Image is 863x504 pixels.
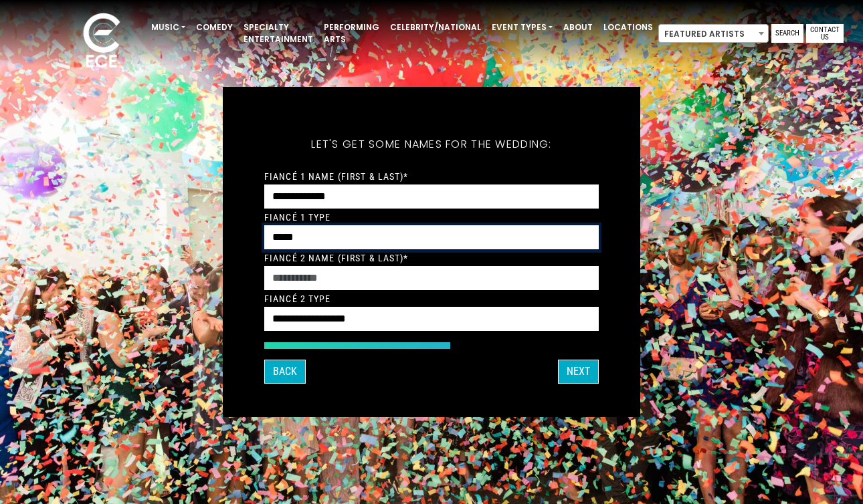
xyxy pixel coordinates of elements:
a: Specialty Entertainment [238,16,318,51]
h5: Let's get some names for the wedding: [264,120,599,168]
span: Featured Artists [658,24,769,43]
a: Contact Us [806,24,844,43]
label: Fiancé 1 Name (First & Last)* [264,170,408,182]
label: Fiancé 1 Type [264,211,331,223]
button: Back [264,360,306,384]
a: Event Types [486,16,558,39]
a: Search [771,24,803,43]
label: Fiancé 2 Type [264,293,331,305]
a: Performing Arts [318,16,385,51]
a: About [558,16,598,39]
a: Locations [598,16,658,39]
a: Comedy [191,16,238,39]
img: ece_new_logo_whitev2-1.png [68,9,135,74]
span: Featured Artists [659,25,768,43]
a: Music [146,16,191,39]
a: Celebrity/National [385,16,486,39]
label: Fiancé 2 Name (First & Last)* [264,252,408,264]
button: Next [558,360,599,384]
